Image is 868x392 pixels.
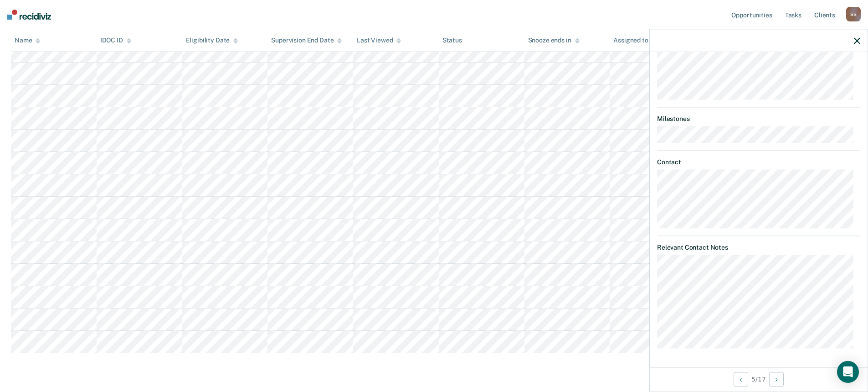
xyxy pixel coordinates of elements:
div: S S [846,7,861,21]
img: Recidiviz [7,10,51,20]
div: Status [442,37,462,44]
button: Previous Opportunity [734,372,748,387]
dt: Contact [657,158,860,166]
div: Assigned to [613,37,656,44]
div: Name [15,37,40,44]
div: Last Viewed [357,37,401,44]
div: 5 / 17 [650,367,868,391]
button: Next Opportunity [769,372,784,387]
div: Open Intercom Messenger [837,361,859,383]
div: Eligibility Date [186,37,238,44]
dt: Relevant Contact Notes [657,243,860,251]
div: IDOC ID [100,37,131,44]
dt: Milestones [657,115,860,122]
div: Snooze ends in [528,37,580,44]
div: Supervision End Date [271,37,342,44]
